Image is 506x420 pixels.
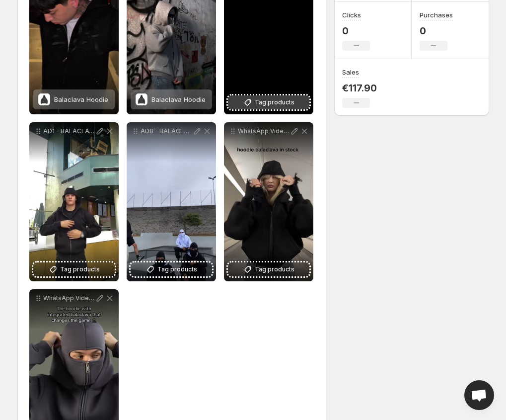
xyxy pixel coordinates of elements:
button: Tag products [228,95,309,109]
div: Open chat [464,380,494,410]
div: AD1 - BALACLAVATag products [29,122,119,281]
div: AD8 - BALACLAVATag products [127,122,216,281]
span: Tag products [255,97,294,107]
span: Balaclava Hoodie [151,95,206,103]
div: WhatsApp Video [DATE] at 224501 1Tag products [224,122,313,281]
p: WhatsApp Video [DATE] at 224501 1 [238,127,289,135]
p: AD1 - BALACLAVA [43,127,95,135]
span: Tag products [255,264,294,274]
p: AD8 - BALACLAVA [141,127,192,135]
h3: Purchases [420,10,453,20]
button: Tag products [33,262,115,276]
h3: Clicks [342,10,361,20]
button: Tag products [131,262,212,276]
p: €117.90 [342,82,377,94]
p: WhatsApp Video [DATE] at 224501 [43,294,95,302]
p: 0 [420,25,453,37]
button: Tag products [228,262,309,276]
span: Tag products [157,264,197,274]
span: Tag products [60,264,100,274]
span: Balaclava Hoodie [54,95,108,103]
p: 0 [342,25,370,37]
h3: Sales [342,67,359,77]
